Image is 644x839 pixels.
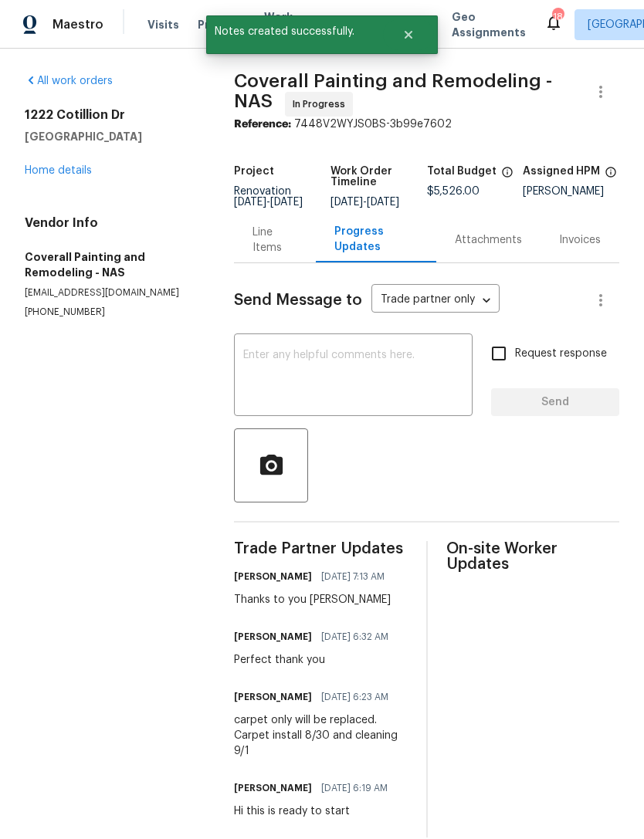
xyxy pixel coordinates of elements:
[427,186,480,197] span: $5,526.00
[234,652,398,668] div: Perfect thank you
[367,197,399,208] span: [DATE]
[515,346,607,362] span: Request response
[147,17,179,32] span: Visits
[234,712,407,759] div: carpet only will be replaced. Carpet install 8/30 and cleaning 9/1
[234,117,619,132] div: 7448V2WYJS0BS-3b99e7602
[198,17,246,32] span: Projects
[234,72,552,110] span: Coverall Painting and Remodeling - NAS
[234,293,362,308] span: Send Message to
[25,165,92,176] a: Home details
[234,780,312,796] h6: [PERSON_NAME]
[321,569,385,584] span: [DATE] 7:13 AM
[234,689,312,705] h6: [PERSON_NAME]
[253,225,297,255] div: Line Items
[552,9,563,25] div: 18
[25,107,197,123] h2: 1222 Cotillion Dr
[321,689,388,705] span: [DATE] 6:23 AM
[523,166,600,177] h5: Assigned HPM
[605,166,617,186] span: The hpm assigned to this work order.
[234,166,274,177] h5: Project
[234,592,394,607] div: Thanks to you [PERSON_NAME]
[559,232,601,248] div: Invoices
[53,17,103,32] span: Maestro
[234,197,303,208] span: -
[452,9,526,40] span: Geo Assignments
[234,186,303,208] span: Renovation
[455,232,522,248] div: Attachments
[501,166,514,186] span: The total cost of line items that have been proposed by Opendoor. This sum includes line items th...
[293,96,351,112] span: In Progress
[330,166,427,188] h5: Work Order Timeline
[446,541,619,572] span: On-site Worker Updates
[234,629,312,644] h6: [PERSON_NAME]
[25,286,197,299] p: [EMAIL_ADDRESS][DOMAIN_NAME]
[523,186,619,197] div: [PERSON_NAME]
[234,569,312,584] h6: [PERSON_NAME]
[234,541,407,557] span: Trade Partner Updates
[25,129,197,144] h5: [GEOGRAPHIC_DATA]
[25,249,197,280] h5: Coverall Painting and Remodeling - NAS
[25,306,197,319] p: [PHONE_NUMBER]
[334,224,418,255] div: Progress Updates
[330,197,363,208] span: [DATE]
[383,19,434,50] button: Close
[25,215,197,231] h4: Vendor Info
[206,15,383,48] span: Notes created successfully.
[427,166,497,177] h5: Total Budget
[371,288,500,313] div: Trade partner only
[234,119,291,130] b: Reference:
[321,629,388,644] span: [DATE] 6:32 AM
[321,780,388,796] span: [DATE] 6:19 AM
[234,197,266,208] span: [DATE]
[234,803,397,819] div: Hi this is ready to start
[25,76,113,86] a: All work orders
[270,197,303,208] span: [DATE]
[330,197,399,208] span: -
[264,9,303,40] span: Work Orders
